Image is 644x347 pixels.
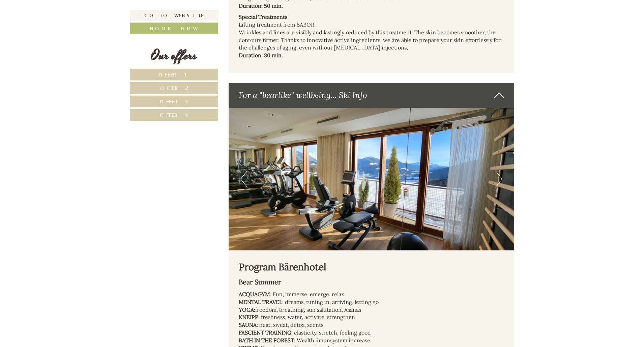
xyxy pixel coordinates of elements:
[160,98,188,105] span: Offer 3
[130,23,218,34] a: Book now
[158,71,190,78] span: Offer 1
[495,171,502,187] button: Next
[239,13,287,20] strong: Special Treatments
[130,46,218,65] div: Our offers
[239,291,270,298] strong: ACQUAGYM
[239,321,257,328] strong: SAUNA
[239,299,282,305] strong: MENTAL TRAVEL
[239,306,255,313] strong: YOGA:
[239,314,258,320] strong: KNEIPP
[160,85,188,91] span: Offer 2
[239,52,283,59] strong: Duration: 80 min.
[239,329,291,336] strong: FASCIENT TRAINING
[239,13,504,59] p: Lifting treatment from BABOR Wrinkles and lines are visibly and lastingly reduced by this treatme...
[229,83,515,108] div: For a "bearlike" wellbeing… Ski Info
[239,261,326,273] span: Program Bärenhotel
[239,2,283,9] strong: Duration: 50 min.
[240,171,247,187] button: Previous
[239,337,294,344] strong: BATH IN THE FOREST
[130,10,218,21] a: Go to website
[239,278,281,286] span: Bear Summer
[160,112,188,118] span: Offer 4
